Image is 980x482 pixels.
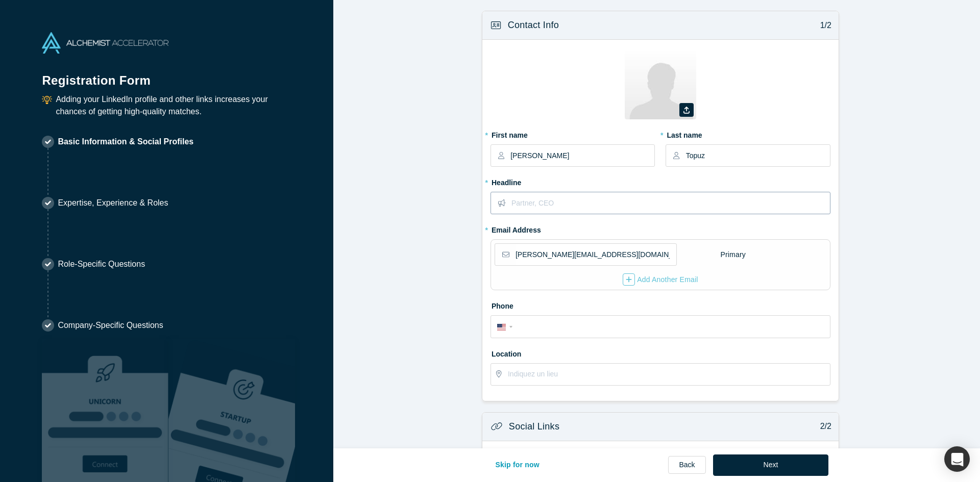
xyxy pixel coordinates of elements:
p: Basic Information & Social Profiles [58,136,193,148]
button: Next [713,454,829,476]
a: Back [668,456,705,474]
input: Indiquez un lieu [508,364,829,385]
p: 1/2 [815,19,831,32]
label: Phone [491,297,830,312]
div: Add Another Email [623,273,698,286]
label: Email Address [491,221,541,236]
h3: Contact Info [508,18,559,32]
label: Headline [491,174,830,188]
img: Profile user default [625,48,696,119]
input: Partner, CEO [511,192,829,214]
p: Company-Specific Questions [58,319,163,332]
p: 2/2 [815,420,831,433]
button: Add Another Email [622,273,699,286]
p: Expertise, Experience & Roles [58,197,168,209]
label: Location [491,345,830,360]
div: Primary [720,246,746,264]
button: Skip for now [484,454,550,476]
label: Last name [666,126,830,141]
p: Adding your LinkedIn profile and other links increases your chances of getting high-quality matches. [56,93,291,118]
label: First name [491,126,655,141]
img: Alchemist Accelerator Logo [42,32,168,54]
p: Role-Specific Questions [58,258,145,270]
h3: Social Links [509,420,559,434]
h1: Registration Form [42,61,291,90]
